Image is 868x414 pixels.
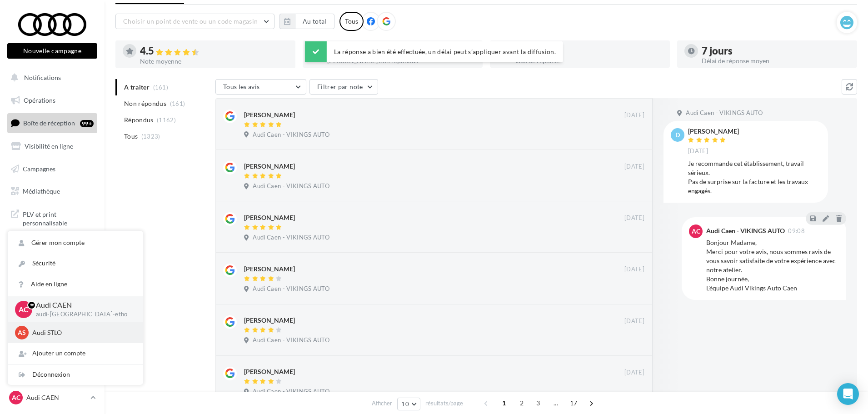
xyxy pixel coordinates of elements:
span: PLV et print personnalisable [23,208,94,228]
div: 99+ [80,120,94,127]
span: Tous les avis [223,83,260,90]
span: [DATE] [624,317,644,325]
span: [DATE] [624,369,644,377]
a: Médiathèque [5,182,99,201]
div: 7 jours [702,46,850,56]
span: 17 [566,396,581,410]
span: 2 [514,396,529,410]
div: Open Intercom Messenger [837,383,859,405]
button: 10 [397,398,420,410]
div: [PERSON_NAME] [244,110,295,120]
div: [PERSON_NAME] [244,162,295,171]
div: Déconnexion [8,364,143,385]
div: [PERSON_NAME] [688,128,739,135]
span: [DATE] [624,163,644,171]
div: [PERSON_NAME] [244,316,295,325]
a: Campagnes [5,160,99,179]
span: Opérations [24,96,55,104]
span: ... [549,396,563,410]
span: (161) [170,100,185,107]
span: [DATE] [624,265,644,274]
div: [PERSON_NAME] [244,367,295,376]
div: Bonjour Madame, Merci pour votre avis, nous sommes ravis de vous savoir satisfaite de votre expér... [706,238,839,293]
span: AC [692,227,700,236]
a: Opérations [5,91,99,110]
a: Visibilité en ligne [5,137,99,156]
span: Notifications [24,74,61,81]
div: [PERSON_NAME] [244,264,295,274]
div: Taux de réponse [514,58,663,64]
span: [DATE] [688,147,708,155]
span: Choisir un point de vente ou un code magasin [123,17,258,25]
span: Non répondus [124,99,166,108]
button: Choisir un point de vente ou un code magasin [115,14,274,29]
span: Répondus [124,115,154,125]
span: résultats/page [425,399,463,408]
a: PLV et print personnalisable [5,205,99,231]
div: Délai de réponse moyen [702,58,850,64]
span: D [675,130,680,140]
span: 09:08 [788,228,805,234]
span: Audi Caen - VIKINGS AUTO [253,388,329,396]
p: Audi CAEN [36,300,129,310]
span: Audi Caen - VIKINGS AUTO [253,234,329,242]
span: Audi Caen - VIKINGS AUTO [686,109,763,117]
button: Au total [279,14,334,29]
span: [DATE] [624,111,644,120]
div: Tous [339,12,364,31]
div: Je recommande cet établissement, travail sérieux. Pas de surprise sur la facture et les travaux e... [688,159,821,195]
span: (1162) [157,116,176,124]
span: 3 [531,396,545,410]
button: Nouvelle campagne [7,43,97,59]
a: AC Audi CAEN [7,389,97,406]
span: Tous [124,132,138,141]
p: Audi CAEN [26,393,87,402]
span: [DATE] [624,214,644,222]
span: Audi Caen - VIKINGS AUTO [253,182,329,190]
span: Afficher [372,399,392,408]
div: 88 % [514,46,663,56]
span: Campagnes [23,165,55,172]
div: Ajouter un compte [8,343,143,364]
div: Audi Caen - VIKINGS AUTO [706,228,785,234]
span: Audi Caen - VIKINGS AUTO [253,131,329,139]
span: Médiathèque [23,187,60,195]
div: [PERSON_NAME] [244,213,295,222]
span: Audi Caen - VIKINGS AUTO [253,285,329,293]
div: Note moyenne [140,58,288,65]
p: audi-[GEOGRAPHIC_DATA]-etho [36,310,129,319]
button: Tous les avis [215,79,306,95]
div: 4.5 [140,46,288,56]
span: AS [18,328,26,337]
span: AC [12,393,20,402]
button: Filtrer par note [309,79,378,95]
span: (1323) [141,133,160,140]
a: Sécurité [8,253,143,274]
span: Boîte de réception [23,119,75,127]
span: 1 [497,396,511,410]
p: Audi STLO [32,328,132,337]
a: Boîte de réception99+ [5,113,99,133]
span: 10 [401,400,409,408]
div: La réponse a bien été effectuée, un délai peut s’appliquer avant la diffusion. [305,41,563,62]
button: Au total [295,14,334,29]
span: Visibilité en ligne [25,142,73,150]
span: AC [19,304,29,314]
a: Gérer mon compte [8,233,143,253]
a: Aide en ligne [8,274,143,294]
button: Notifications [5,68,95,87]
span: Audi Caen - VIKINGS AUTO [253,336,329,344]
